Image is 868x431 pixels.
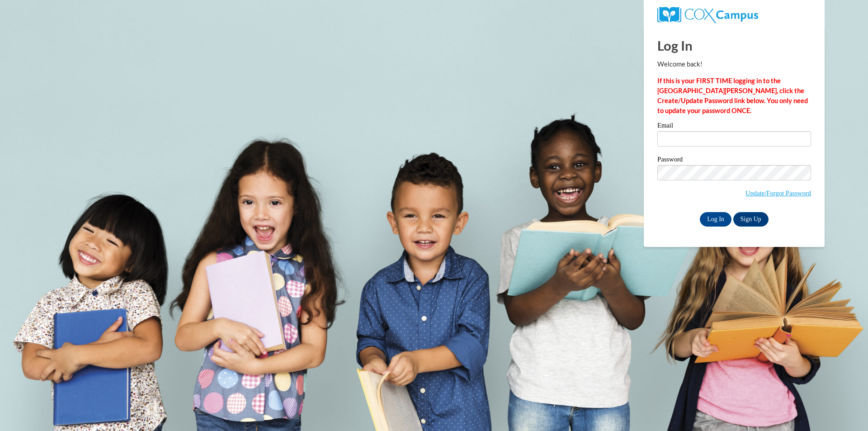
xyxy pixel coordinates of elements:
[733,212,769,227] a: Sign Up
[657,156,811,165] label: Password
[745,189,811,197] a: Update/Forgot Password
[700,212,731,227] input: Log In
[657,59,811,69] p: Welcome back!
[657,7,758,23] img: COX Campus
[657,10,758,18] a: COX Campus
[657,36,811,55] h1: Log In
[657,77,808,114] strong: If this is your FIRST TIME logging in to the [GEOGRAPHIC_DATA][PERSON_NAME], click the Create/Upd...
[657,122,811,131] label: Email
